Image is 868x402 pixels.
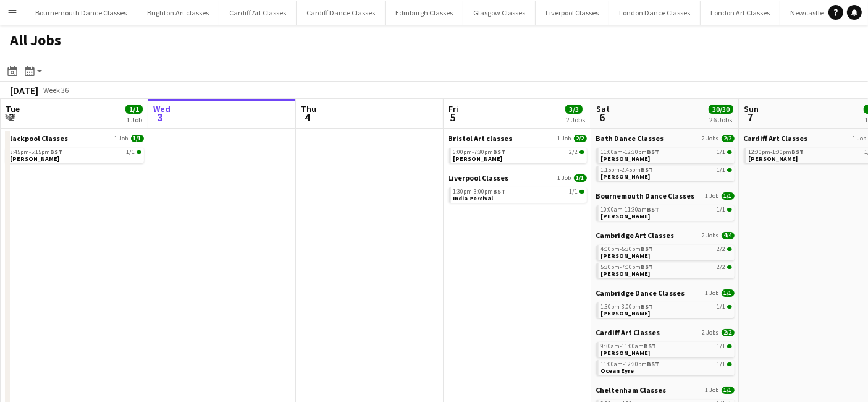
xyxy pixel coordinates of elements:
button: Cardiff Art Classes [219,1,297,25]
span: 7 [742,110,759,124]
span: Louise Tansey [11,155,60,163]
span: Blackpool Classes [6,134,69,143]
div: 26 Jobs [709,115,733,124]
div: Bournemouth Dance Classes1 Job1/110:00am-11:30amBST1/1[PERSON_NAME] [596,191,735,231]
span: 3:45pm-5:15pm [11,149,63,155]
span: 2/2 [727,247,732,251]
span: 1/1 [717,304,726,310]
span: 1/1 [717,361,726,367]
button: Cardiff Dance Classes [297,1,386,25]
span: BST [51,148,63,156]
span: 11:00am-12:30pm [601,149,660,155]
span: 5:30pm-7:00pm [601,264,654,270]
a: Bournemouth Dance Classes1 Job1/1 [596,191,735,200]
span: Bristol Art classes [449,134,513,143]
span: Sun [744,103,759,114]
span: Simon Ray [601,252,651,260]
span: BST [641,166,654,174]
span: 1/1 [137,150,141,154]
span: Bath Dance Classes [596,134,664,143]
span: 1/1 [717,149,726,155]
span: 1/1 [131,135,144,142]
span: 1/1 [717,343,726,349]
span: Rob Tanner [601,155,651,163]
span: BST [644,342,657,350]
span: 3 [151,110,171,124]
span: BST [647,148,660,156]
span: 2 Jobs [702,232,719,239]
span: BST [792,148,804,156]
span: 1 Job [706,289,719,297]
span: Ocean Eyre [601,367,634,375]
span: 1/1 [579,190,584,194]
span: 2/2 [717,246,726,252]
span: 1 Job [853,135,867,142]
div: Liverpool Classes1 Job1/11:30pm-3:00pmBST1/1India Percival [449,173,587,205]
button: Edinburgh Classes [386,1,463,25]
a: 9:30am-11:00amBST1/1[PERSON_NAME] [601,342,732,356]
span: Cheltenham Classes [596,385,667,395]
span: 1:30pm-3:00pm [453,189,506,195]
a: 1:30pm-3:00pmBST1/1[PERSON_NAME] [601,302,732,317]
div: Bath Dance Classes2 Jobs2/211:00am-12:30pmBST1/1[PERSON_NAME]1:15pm-2:45pmBST1/1[PERSON_NAME] [596,134,735,191]
span: Week 36 [41,85,72,95]
span: 1/1 [722,192,735,200]
div: Cardiff Art Classes2 Jobs2/29:30am-11:00amBST1/1[PERSON_NAME]11:00am-12:30pmBST1/1Ocean Eyre [596,328,735,385]
a: 1:30pm-3:00pmBST1/1India Percival [453,187,584,202]
div: Blackpool Classes1 Job1/13:45pm-5:15pmBST1/1[PERSON_NAME] [6,134,144,166]
span: 2/2 [570,149,578,155]
a: 3:45pm-5:15pmBST1/1[PERSON_NAME] [11,148,141,162]
span: Lilly Conway [601,349,651,357]
span: BST [641,245,654,253]
span: 2/2 [717,264,726,270]
span: 2/2 [722,135,735,142]
span: BST [641,302,654,310]
div: Bristol Art classes1 Job2/26:00pm-7:30pmBST2/2[PERSON_NAME] [449,134,587,173]
a: 10:00am-11:30amBST1/1[PERSON_NAME] [601,205,732,220]
span: Marcus Brooker [749,155,798,163]
span: 1/1 [722,289,735,297]
span: 9:30am-11:00am [601,343,657,349]
span: 1/1 [717,207,726,213]
span: 1/1 [717,167,726,173]
span: India Percival [453,194,494,202]
span: 1/1 [727,362,732,366]
button: Liverpool Classes [536,1,609,25]
span: 1/1 [727,168,732,172]
span: 1:30pm-3:00pm [601,304,654,310]
span: 2/2 [579,150,584,154]
span: Thu [301,103,316,114]
span: Cambridge Dance Classes [596,288,685,297]
a: Cardiff Art Classes2 Jobs2/2 [596,328,735,337]
span: Lily Garlick [601,173,651,181]
div: 2 Jobs [566,115,585,124]
span: 1 Job [115,135,129,142]
span: Cambridge Art Classes [596,231,675,240]
span: 10:00am-11:30am [601,207,660,213]
span: Laura Carter [601,309,651,317]
span: 30/30 [709,105,733,114]
button: London Art Classes [701,1,780,25]
span: Joseph Ball [453,155,503,163]
span: 12:00pm-1:00pm [749,149,804,155]
span: 2/2 [727,265,732,269]
span: 1/1 [570,189,578,195]
span: 4 [299,110,316,124]
span: Cardiff Art Classes [744,134,808,143]
span: Bournemouth Dance Classes [596,191,695,200]
span: 1/1 [574,174,587,182]
span: Sat [596,103,610,114]
span: 1/1 [727,208,732,212]
span: Fri [449,103,458,114]
span: 4/4 [722,232,735,239]
button: London Dance Classes [609,1,701,25]
span: Wed [153,103,171,114]
span: 1:15pm-2:45pm [601,167,654,173]
span: Tracy Goodman [601,212,651,220]
span: Tue [6,103,20,114]
span: 1 Job [706,192,719,200]
span: 1 Job [706,387,719,394]
a: 1:15pm-2:45pmBST1/1[PERSON_NAME] [601,166,732,180]
button: Brighton Art classes [137,1,219,25]
span: 3/3 [565,105,583,114]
